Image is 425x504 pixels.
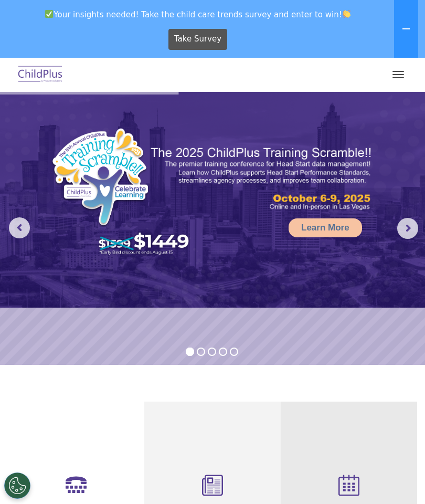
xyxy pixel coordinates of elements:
[168,29,228,50] a: Take Survey
[4,472,30,499] button: Cookies Settings
[45,10,53,18] img: ✅
[174,30,221,48] span: Take Survey
[343,10,350,18] img: 👏
[289,218,362,237] a: Learn More
[16,62,65,87] img: ChildPlus by Procare Solutions
[4,4,392,25] span: Your insights needed! Take the child care trends survey and enter to win!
